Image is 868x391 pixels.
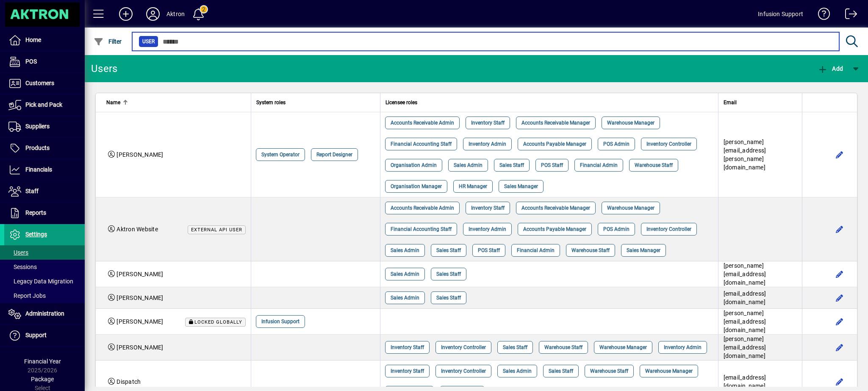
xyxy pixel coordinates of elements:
span: Financials [25,166,52,173]
span: User [142,37,155,46]
span: Accounts Payable Manager [523,225,586,233]
a: Administration [4,303,85,324]
span: Users [8,249,28,256]
a: Support [4,325,85,346]
span: Warehouse Manager [607,119,654,127]
span: Home [25,36,41,43]
a: POS [4,51,85,72]
button: Add [815,61,845,76]
span: Sales Staff [436,246,461,255]
span: HR Manager [459,182,487,191]
span: POS Admin [603,225,630,233]
span: Accounts Payable Manager [523,140,586,148]
span: Staff [25,188,39,194]
span: Financial Accounting Staff [391,140,452,148]
button: Edit [833,291,846,305]
span: Warehouse Staff [544,343,582,352]
div: Infusion Support [758,7,803,21]
span: Reports [25,209,46,216]
span: Aktron Website [116,226,158,233]
span: Sales Admin [454,161,483,169]
span: Accounts Receivable Admin [391,204,454,212]
span: Warehouse Manager [645,367,693,375]
div: Users [91,62,127,75]
span: Warehouse Manager [607,204,654,212]
span: [PERSON_NAME][EMAIL_ADDRESS][DOMAIN_NAME] [724,336,766,359]
span: [PERSON_NAME] [116,271,163,277]
span: Sales Admin [391,246,419,255]
span: Legacy Data Migration [8,278,73,285]
span: Accounts Receivable Manager [521,204,590,212]
span: Infusion Support [261,317,300,326]
span: [PERSON_NAME] [116,344,163,351]
span: Settings [25,231,47,238]
span: Support [25,332,47,338]
a: Suppliers [4,116,85,137]
span: Pick and Pack [25,101,62,108]
span: Report Designer [316,150,352,159]
span: Package [31,376,54,383]
a: Logout [839,2,857,29]
span: Filter [94,38,122,45]
button: Edit [833,341,846,354]
a: Pick and Pack [4,94,85,116]
span: Suppliers [25,123,50,130]
span: Inventory Staff [391,367,424,375]
span: [PERSON_NAME][EMAIL_ADDRESS][DOMAIN_NAME] [724,262,766,286]
span: Sales Admin [503,367,532,375]
span: Organisation Admin [391,161,437,169]
span: Sales Staff [503,343,527,352]
span: Report Jobs [8,292,46,299]
span: Warehouse Staff [590,367,628,375]
a: Customers [4,73,85,94]
span: Email [724,98,737,107]
a: Sessions [4,260,85,274]
span: [PERSON_NAME] [116,151,163,158]
span: Inventory Staff [391,343,424,352]
span: Sales Staff [436,270,461,278]
span: Inventory Controller [441,343,486,352]
span: [EMAIL_ADDRESS][DOMAIN_NAME] [724,374,766,389]
a: Users [4,245,85,260]
div: Name [106,98,246,107]
span: POS Admin [603,140,630,148]
span: Sales Staff [436,294,461,302]
span: [PERSON_NAME][EMAIL_ADDRESS][PERSON_NAME][DOMAIN_NAME] [724,139,766,171]
button: Edit [833,375,846,388]
span: Customers [25,80,54,86]
button: Profile [139,6,166,22]
span: Inventory Staff [471,119,505,127]
span: Sales Admin [391,270,419,278]
span: Inventory Admin [469,140,506,148]
span: Sales Manager [627,246,660,255]
span: Products [25,144,50,151]
span: Sessions [8,263,37,270]
div: Aktron [166,7,185,21]
span: Inventory Admin [664,343,702,352]
span: Sales Staff [499,161,524,169]
span: POS Staff [541,161,563,169]
span: [EMAIL_ADDRESS][DOMAIN_NAME] [724,290,766,305]
a: Legacy Data Migration [4,274,85,288]
button: Edit [833,148,846,161]
span: Warehouse Staff [635,161,673,169]
span: Financial Accounting Staff [391,225,452,233]
a: Reports [4,202,85,224]
button: Edit [833,222,846,236]
button: Filter [92,34,124,49]
span: Dispatch [116,378,141,385]
span: POS Staff [478,246,500,255]
span: Inventory Controller [441,367,486,375]
span: Sales Manager [504,182,538,191]
span: Organisation Manager [391,182,442,191]
span: [PERSON_NAME] [116,294,163,301]
span: Inventory Staff [471,204,505,212]
span: System Operator [261,150,300,159]
span: Name [106,98,120,107]
button: Edit [833,267,846,281]
span: Licensee roles [385,98,417,107]
span: Accounts Receivable Admin [391,119,454,127]
span: Inventory Controller [646,140,691,148]
a: Staff [4,181,85,202]
span: Locked globally [194,319,242,325]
